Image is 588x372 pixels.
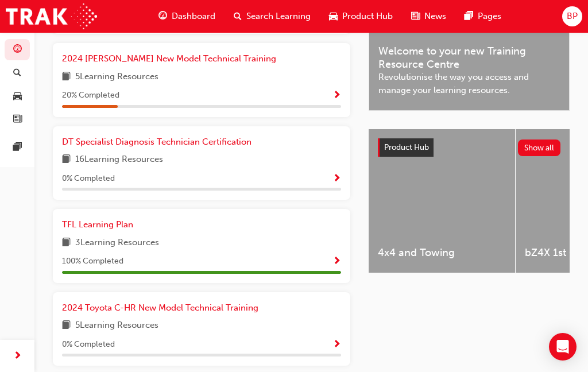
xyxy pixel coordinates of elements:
span: 100 % Completed [62,255,123,268]
span: news-icon [13,115,22,125]
a: Product HubShow all [378,138,560,157]
button: BP [562,6,582,26]
span: 20 % Completed [62,89,119,102]
span: 0 % Completed [62,338,115,351]
a: TFL Learning Plan [62,218,138,231]
button: Show Progress [332,338,341,352]
a: 2024 Toyota C-HR New Model Technical Training [62,301,263,315]
a: DT Specialist Diagnosis Technician Certification [62,135,256,149]
button: Show Progress [332,254,341,269]
a: news-iconNews [402,5,455,28]
span: Product Hub [342,10,393,23]
span: 16 Learning Resources [75,153,163,167]
span: next-icon [13,349,22,363]
span: News [424,10,446,23]
a: guage-iconDashboard [149,5,225,28]
div: Open Intercom Messenger [549,333,577,361]
button: Show Progress [332,88,341,103]
span: BP [567,10,578,23]
span: TFL Learning Plan [62,219,133,230]
span: Product Hub [384,142,429,152]
span: Show Progress [332,91,341,101]
span: search-icon [13,68,21,79]
span: Welcome to your new Training Resource Centre [378,45,560,71]
span: car-icon [13,91,22,102]
button: Show Progress [332,172,341,186]
a: pages-iconPages [455,5,510,28]
span: 5 Learning Resources [75,70,158,84]
span: Pages [478,10,501,23]
span: Show Progress [332,257,341,267]
span: book-icon [62,236,71,250]
span: 5 Learning Resources [75,319,158,333]
span: search-icon [234,9,242,24]
span: guage-icon [13,45,22,55]
span: pages-icon [465,9,473,24]
button: Show all [518,139,561,156]
span: Search Learning [246,10,311,23]
span: 3 Learning Resources [75,236,159,250]
img: Trak [6,3,97,29]
span: DT Specialist Diagnosis Technician Certification [62,137,252,147]
span: 2024 [PERSON_NAME] New Model Technical Training [62,53,276,64]
span: 2024 Toyota C-HR New Model Technical Training [62,303,258,313]
span: book-icon [62,153,71,167]
span: 0 % Completed [62,172,115,185]
span: pages-icon [13,142,22,153]
a: car-iconProduct Hub [320,5,402,28]
span: Dashboard [172,10,215,23]
a: 4x4 and Towing [369,129,515,273]
span: book-icon [62,319,71,333]
span: book-icon [62,70,71,84]
span: Show Progress [332,174,341,184]
a: 2024 [PERSON_NAME] New Model Technical Training [62,52,281,65]
span: news-icon [411,9,420,24]
span: 4x4 and Towing [378,246,506,259]
span: Show Progress [332,340,341,350]
span: Revolutionise the way you access and manage your learning resources. [378,71,560,96]
span: guage-icon [158,9,167,24]
span: car-icon [329,9,338,24]
a: search-iconSearch Learning [225,5,320,28]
